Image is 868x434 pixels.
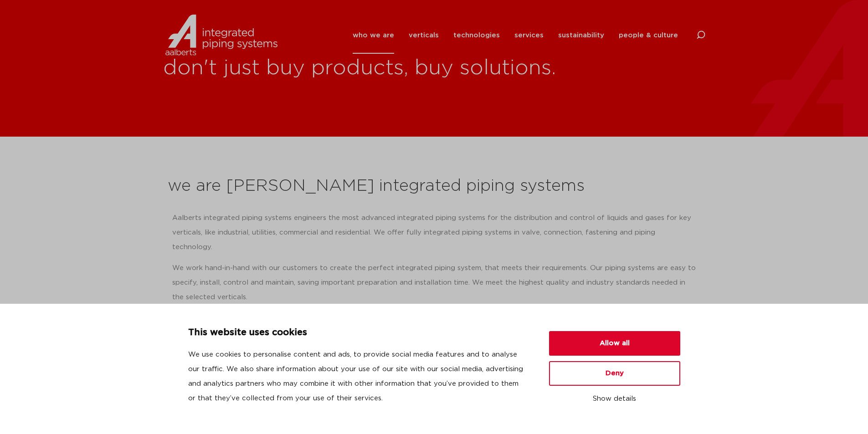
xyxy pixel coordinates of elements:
[353,17,394,54] a: who we are
[188,347,527,406] p: We use cookies to personalise content and ads, to provide social media features and to analyse ou...
[172,261,696,305] p: We work hand-in-hand with our customers to create the perfect integrated piping system, that meet...
[168,175,701,197] h2: we are [PERSON_NAME] integrated piping systems
[558,17,604,54] a: sustainability
[619,17,678,54] a: people & culture
[409,17,439,54] a: verticals
[514,17,544,54] a: services
[188,326,527,340] p: This website uses cookies
[549,331,680,356] button: Allow all
[549,361,680,386] button: Deny
[353,17,678,54] nav: Menu
[549,391,680,407] button: Show details
[453,17,500,54] a: technologies
[172,211,696,255] p: Aalberts integrated piping systems engineers the most advanced integrated piping systems for the ...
